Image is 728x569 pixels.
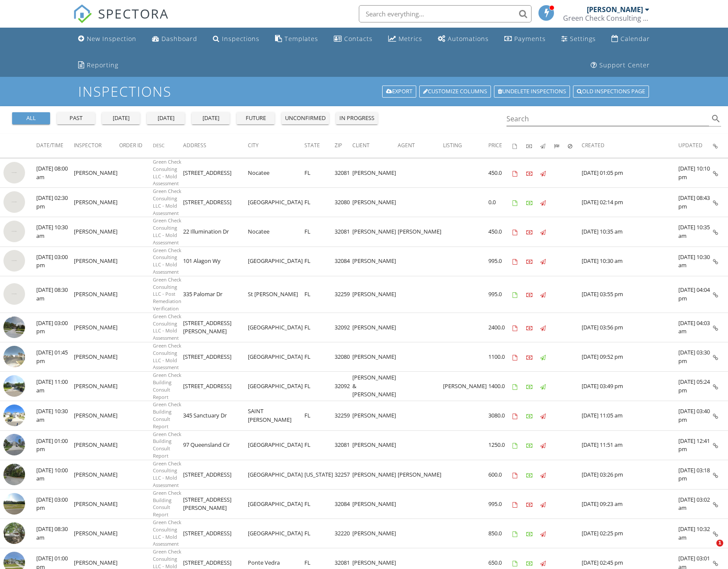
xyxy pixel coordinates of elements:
[304,372,335,401] td: FL
[183,372,248,401] td: [STREET_ADDRESS]
[678,188,713,217] td: [DATE] 08:43 pm
[285,114,326,123] div: unconfirmed
[582,489,678,518] td: [DATE] 09:23 am
[153,142,165,149] span: Desc
[352,342,398,371] td: [PERSON_NAME]
[304,276,335,313] td: FL
[192,112,230,124] button: [DATE]
[153,217,181,245] span: Green Check Consulting LLC - Mold Assessment
[514,35,546,43] div: Payments
[335,134,352,158] th: Zip: Not sorted.
[150,114,181,123] div: [DATE]
[183,134,248,158] th: Address: Not sorted.
[582,158,678,188] td: [DATE] 01:05 pm
[678,142,703,149] span: Updated
[183,519,248,548] td: [STREET_ADDRESS]
[36,247,74,276] td: [DATE] 03:00 pm
[488,372,513,401] td: 1400.0
[339,114,374,123] div: in progress
[248,313,304,342] td: [GEOGRAPHIC_DATA]
[488,313,513,342] td: 2400.0
[248,276,304,313] td: St [PERSON_NAME]
[3,493,25,515] img: streetview
[587,57,653,73] a: Support Center
[74,134,119,158] th: Inspector: Not sorted.
[335,276,352,313] td: 32259
[74,342,119,371] td: [PERSON_NAME]
[304,247,335,276] td: FL
[183,276,248,313] td: 335 Palomar Dr
[304,401,335,430] td: FL
[183,401,248,430] td: 345 Sanctuary Dr
[488,342,513,371] td: 1100.0
[419,85,491,98] a: Customize Columns
[87,61,118,69] div: Reporting
[36,489,74,518] td: [DATE] 03:00 pm
[147,112,185,124] button: [DATE]
[513,134,526,158] th: Agreements signed: Not sorted.
[3,221,25,242] img: streetview
[599,61,650,69] div: Support Center
[183,158,248,188] td: [STREET_ADDRESS]
[678,247,713,276] td: [DATE] 10:30 am
[488,142,502,149] span: Price
[678,134,713,158] th: Updated: Not sorted.
[678,489,713,518] td: [DATE] 03:02 am
[248,342,304,371] td: [GEOGRAPHIC_DATA]
[582,401,678,430] td: [DATE] 11:05 am
[105,114,136,123] div: [DATE]
[12,112,50,124] button: all
[335,430,352,460] td: 32081
[74,460,119,489] td: [PERSON_NAME]
[352,217,398,247] td: [PERSON_NAME]
[285,35,318,43] div: Templates
[678,430,713,460] td: [DATE] 12:41 pm
[398,460,443,489] td: [PERSON_NAME]
[3,250,25,272] img: streetview
[153,431,181,459] span: Green Check Building Consult Report
[488,247,513,276] td: 995.0
[248,401,304,430] td: SAINT [PERSON_NAME]
[335,313,352,342] td: 32092
[3,346,25,367] img: streetview
[3,375,25,397] img: streetview
[74,142,101,149] span: Inspector
[711,114,721,124] i: search
[335,247,352,276] td: 32084
[36,142,63,149] span: Date/Time
[3,522,25,544] img: streetview
[153,247,181,275] span: Green Check Consulting LLC - Mold Assessment
[3,464,25,485] img: streetview
[74,276,119,313] td: [PERSON_NAME]
[183,313,248,342] td: [STREET_ADDRESS][PERSON_NAME]
[74,188,119,217] td: [PERSON_NAME]
[554,134,568,158] th: Submitted: Not sorted.
[153,313,181,341] span: Green Check Consulting LLC - Mold Assessment
[540,134,554,158] th: Published: Not sorted.
[153,276,181,312] span: Green Check Consulting LLC - Post Remediation Verification
[36,342,74,371] td: [DATE] 01:45 pm
[60,114,92,123] div: past
[330,31,376,47] a: Contacts
[248,188,304,217] td: [GEOGRAPHIC_DATA]
[74,519,119,548] td: [PERSON_NAME]
[488,276,513,313] td: 995.0
[304,460,335,489] td: [US_STATE]
[282,112,329,124] button: unconfirmed
[398,134,443,158] th: Agent: Not sorted.
[582,134,678,158] th: Created: Not sorted.
[304,217,335,247] td: FL
[620,35,650,43] div: Calendar
[399,35,422,43] div: Metrics
[161,35,197,43] div: Dashboard
[3,283,25,305] img: streetview
[3,405,25,426] img: streetview
[248,372,304,401] td: [GEOGRAPHIC_DATA]
[448,35,489,43] div: Automations
[304,158,335,188] td: FL
[608,31,653,47] a: Calendar
[678,342,713,371] td: [DATE] 03:30 pm
[304,142,320,149] span: State
[699,540,719,560] iframe: Intercom live chat
[352,158,398,188] td: [PERSON_NAME]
